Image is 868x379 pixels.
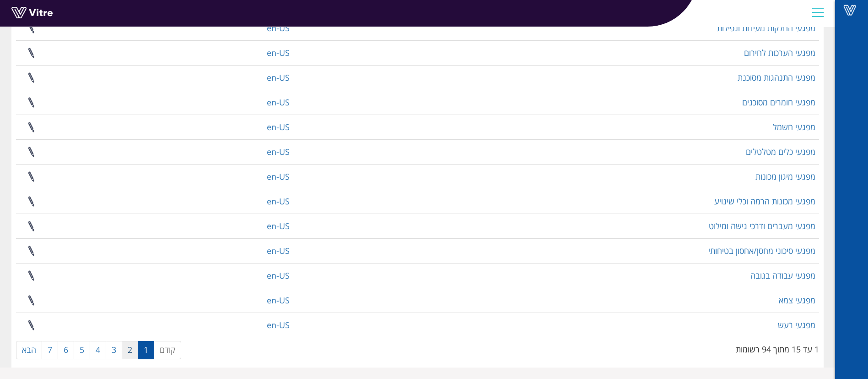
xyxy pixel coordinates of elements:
a: מפגעי רעש [778,319,815,330]
a: en-US [267,319,290,330]
a: מפגעי חשמל [773,121,815,132]
a: en-US [267,270,290,281]
a: en-US [267,220,290,231]
a: מפגעי החלקות מעידות ונפילות [717,22,815,33]
a: מפגעי מיגון מכונות [755,171,815,182]
a: מפגעי כלים מטלטלים [746,146,815,157]
a: מפגעי מכונות הרמה וכלי שינויע [714,196,815,207]
a: en-US [267,47,290,58]
a: en-US [267,295,290,306]
a: en-US [267,22,290,33]
a: מפגעי חומרים מסוכנים [742,97,815,108]
a: en-US [267,72,290,83]
a: מפגעי עבודה בגובה [750,270,815,281]
a: 3 [106,341,122,359]
a: 1 [138,341,154,359]
a: מפגעי צמא [779,295,815,306]
a: en-US [267,245,290,256]
a: הבא [16,341,42,359]
a: מפגעי התנהגות מסוכנת [738,72,815,83]
a: 2 [122,341,138,359]
a: en-US [267,121,290,132]
a: מפגעי הערכות לחירום [744,47,815,58]
a: קודם [154,341,181,359]
a: en-US [267,196,290,207]
div: 1 עד 15 מתוך 94 רשומות [736,340,819,356]
a: מפגעי מעברים ודרכי גישה ומילוט [709,220,815,231]
a: en-US [267,171,290,182]
a: 6 [58,341,74,359]
a: en-US [267,97,290,108]
a: מפגעי סיכוני מחסן/אחסון בטיחותי [708,245,815,256]
a: 4 [90,341,106,359]
a: en-US [267,146,290,157]
a: 5 [74,341,90,359]
a: 7 [42,341,58,359]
